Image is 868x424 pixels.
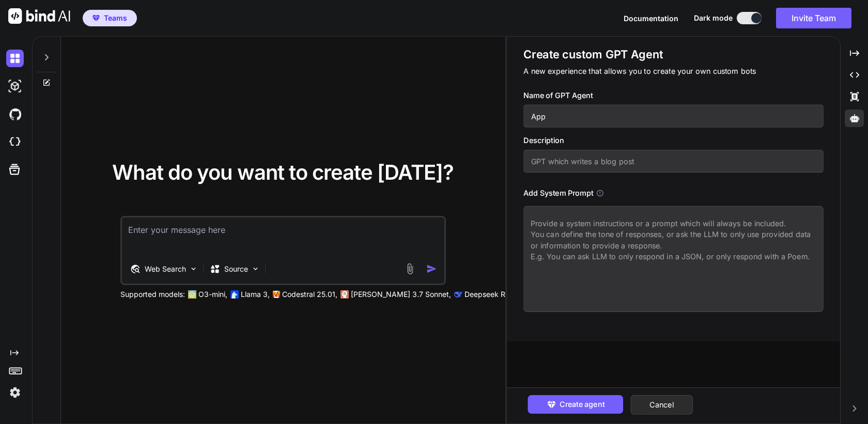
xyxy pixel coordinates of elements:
[230,290,239,299] img: Llama2
[189,264,198,273] img: Pick Tools
[523,135,824,146] h3: Description
[224,264,248,274] p: Source
[340,290,349,299] img: claude
[83,10,137,26] button: premiumTeams
[6,133,24,151] img: cloudideIcon
[8,8,70,24] img: Bind AI
[282,289,337,300] p: Codestral 25.01,
[241,289,270,300] p: Llama 3,
[112,160,454,185] span: What do you want to create [DATE]?
[523,187,593,199] h3: Add System Prompt
[6,105,24,123] img: githubDark
[120,289,185,300] p: Supported models:
[188,290,196,299] img: GPT-4
[104,13,127,23] span: Teams
[426,263,437,274] img: icon
[624,13,678,24] button: Documentation
[145,264,186,274] p: Web Search
[273,291,280,298] img: Mistral-AI
[351,289,451,300] p: [PERSON_NAME] 3.7 Sonnet,
[523,90,824,101] h3: Name of GPT Agent
[560,399,605,410] span: Create agent
[251,264,260,273] img: Pick Models
[523,47,824,62] h1: Create custom GPT Agent
[523,66,824,77] p: A new experience that allows you to create your own custom bots
[694,13,733,23] span: Dark mode
[523,105,824,128] input: Name
[528,395,624,414] button: Create agent
[198,289,227,300] p: O3-mini,
[624,14,678,23] span: Documentation
[92,15,100,21] img: premium
[6,50,24,67] img: darkChat
[464,289,508,300] p: Deepseek R1
[6,384,24,401] img: settings
[523,150,824,172] input: GPT which writes a blog post
[6,77,24,95] img: darkAi-studio
[631,395,693,415] button: Cancel
[454,290,462,299] img: claude
[776,8,851,28] button: Invite Team
[404,263,416,275] img: attachment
